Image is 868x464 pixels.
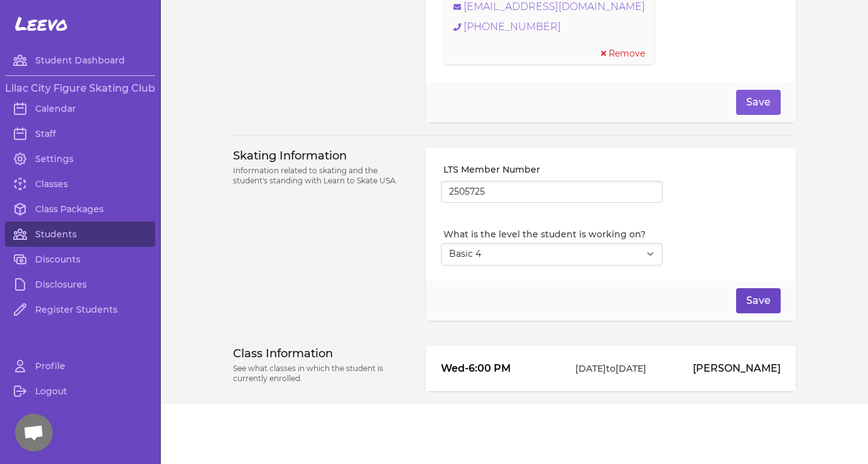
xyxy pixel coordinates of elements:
[601,47,645,60] button: Remove
[5,171,155,197] a: Classes
[441,361,551,376] p: Wed - 6:00 PM
[671,361,781,376] p: [PERSON_NAME]
[5,247,155,272] a: Discounts
[5,353,155,379] a: Profile
[5,379,155,404] a: Logout
[5,272,155,297] a: Disclosures
[5,81,155,96] h3: Lilac City Figure Skating Club
[736,288,781,313] button: Save
[15,13,68,35] span: Leevo
[5,48,155,73] a: Student Dashboard
[736,90,781,115] button: Save
[233,346,411,361] h3: Class Information
[233,364,411,384] p: See what classes in which the student is currently enrolled.
[443,228,663,240] label: What is the level the student is working on?
[233,166,411,186] p: Information related to skating and the student's standing with Learn to Skate USA.
[5,146,155,171] a: Settings
[15,414,53,451] a: Open chat
[5,197,155,222] a: Class Packages
[556,362,666,375] p: [DATE] to [DATE]
[441,181,663,203] input: LTS or USFSA number
[5,297,155,322] a: Register Students
[5,96,155,121] a: Calendar
[443,163,663,176] label: LTS Member Number
[5,222,155,247] a: Students
[233,148,411,163] h3: Skating Information
[453,19,645,35] a: [PHONE_NUMBER]
[609,47,645,60] span: Remove
[5,121,155,146] a: Staff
